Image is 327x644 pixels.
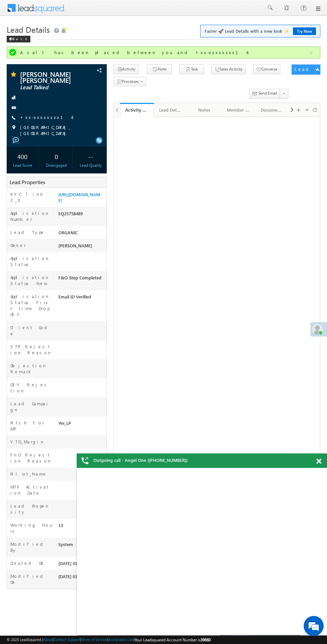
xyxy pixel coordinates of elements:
[54,637,80,642] a: Contact Support
[20,124,99,136] span: [GEOGRAPHIC_DATA], [GEOGRAPHIC_DATA]
[10,274,52,286] label: Application Status New
[211,65,246,74] button: Sales Activity
[93,457,188,463] span: Outgoing call - Angel One ([PHONE_NUMBER])
[10,363,52,375] label: Objection Remark
[10,210,52,222] label: Application Number
[7,35,34,41] a: Back
[249,89,280,99] button: Send Email
[193,106,215,114] div: Notes
[81,637,107,642] a: Terms of Service
[255,103,289,117] a: Documents
[134,637,211,642] span: Your Leadsquared Account Number is
[147,65,172,74] button: Note
[10,179,45,185] span: Lead Properties
[10,229,45,235] label: Lead Type
[7,36,30,42] div: Back
[7,637,211,643] span: © 2025 LeadSquared | | | | |
[10,439,45,445] label: YTD_Margin
[292,65,320,75] button: Lead Actions
[201,637,211,642] span: 39660
[57,420,106,429] div: Yes_LP
[258,90,277,96] span: Send Email
[253,65,280,74] button: Converse
[20,71,81,83] span: [PERSON_NAME] [PERSON_NAME]
[20,49,308,55] div: A call has been placed between you and +xx-xxxxxxxx14
[10,541,52,553] label: Modified By
[10,191,52,203] label: KYC link 2_0
[10,344,52,356] label: STP Rejection Reason
[57,274,106,284] div: F&O Step Completed
[10,242,26,248] label: Owner
[10,401,52,413] label: Lead Campaign
[57,229,106,239] div: ORGANIC
[222,103,255,116] li: Member of Lists
[205,28,316,34] span: Faster 🚀 Lead Details with a new look ✨
[222,103,255,117] a: Member Of Lists
[120,103,154,116] li: Activity History
[20,114,72,120] a: +xx-xxxxxxxx14
[58,191,100,203] a: [URL][DOMAIN_NAME]
[154,103,188,117] a: Lead Details
[179,65,204,74] button: Task
[43,637,53,642] a: About
[10,471,47,477] label: Pilot_Name
[57,541,106,550] div: System
[122,79,139,84] span: Processes
[10,484,52,496] label: MTF Activation Date
[108,637,133,642] a: Acceptable Use
[10,255,52,267] label: Application Status
[295,66,323,72] div: Lead Actions
[76,162,105,168] div: Lead Quality
[120,103,154,117] a: Activity History
[10,452,52,464] label: FnO Rejection Reason
[10,325,52,337] label: Client Code
[42,150,71,162] div: 0
[10,503,52,515] label: Lead Propensity
[10,573,52,585] label: Modified On
[8,162,37,168] div: Lead Score
[76,150,105,162] div: --
[227,106,249,114] div: Member Of Lists
[57,522,106,531] div: 13
[57,573,106,583] div: [DATE] 01:49:30 AM
[42,162,71,168] div: Disengaged
[58,243,92,248] span: [PERSON_NAME]
[7,24,50,35] span: Lead Details
[293,27,316,35] a: Try Now
[125,107,149,113] div: Activity History
[10,420,52,432] label: Pitch for MF
[159,106,182,114] div: Lead Details
[10,382,52,394] label: DIY Rejection
[8,150,37,162] div: 400
[113,77,146,87] button: Processes
[188,103,221,117] a: Notes
[57,210,106,220] div: EQ25758489
[57,560,106,569] div: [DATE] 01:51:52 PM
[154,103,188,116] li: Lead Details
[57,293,106,303] div: Email ID Verified
[20,84,81,91] span: Lead Talked
[10,293,52,317] label: Application Status First time Drop Off
[10,522,52,534] label: Working Hours
[10,560,45,566] label: Created On
[113,65,138,74] button: Activity
[261,106,283,114] div: Documents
